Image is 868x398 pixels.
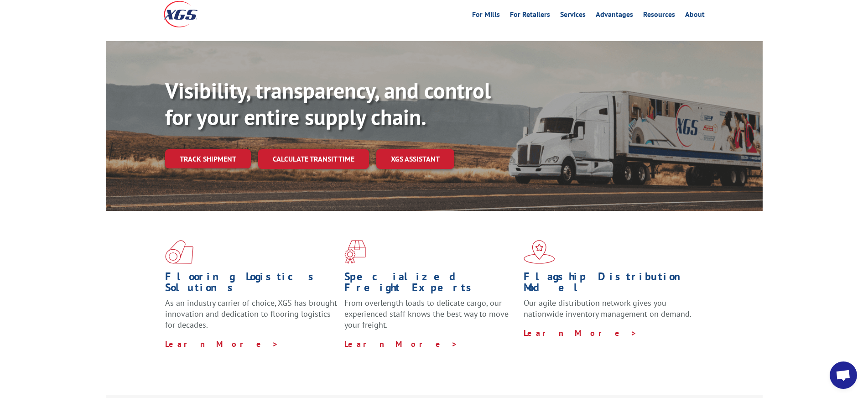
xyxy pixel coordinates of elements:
b: Visibility, transparency, and control for your entire supply chain. [165,76,491,131]
span: As an industry carrier of choice, XGS has brought innovation and dedication to flooring logistics... [165,298,337,330]
a: Learn More > [344,339,458,349]
h1: Flagship Distribution Model [524,271,696,298]
span: Our agile distribution network gives you nationwide inventory management on demand. [524,298,691,319]
a: Advantages [596,11,633,21]
a: Calculate transit time [258,149,369,169]
img: xgs-icon-flagship-distribution-model-red [524,240,555,264]
img: xgs-icon-total-supply-chain-intelligence-red [165,240,193,264]
h1: Specialized Freight Experts [344,271,517,298]
a: XGS ASSISTANT [376,149,454,169]
a: Track shipment [165,149,251,168]
a: For Mills [472,11,500,21]
h1: Flooring Logistics Solutions [165,271,338,298]
img: xgs-icon-focused-on-flooring-red [344,240,366,264]
a: About [685,11,705,21]
p: From overlength loads to delicate cargo, our experienced staff knows the best way to move your fr... [344,298,517,338]
a: For Retailers [510,11,550,21]
a: Learn More > [165,339,279,349]
a: Learn More > [524,328,637,338]
div: Open chat [830,361,857,389]
a: Services [560,11,586,21]
a: Resources [643,11,675,21]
